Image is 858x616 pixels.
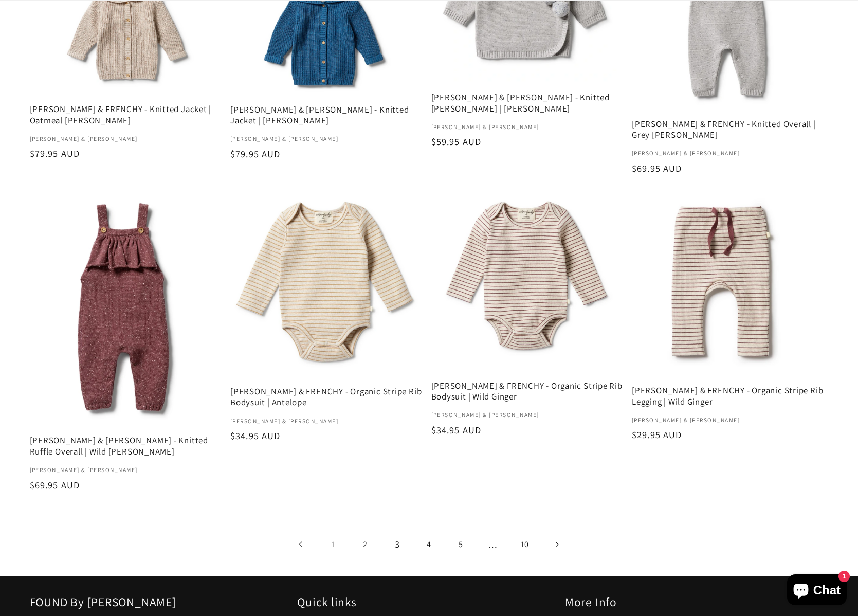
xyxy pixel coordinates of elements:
span: … [480,531,506,557]
a: Previous page [288,531,315,557]
h2: Quick links [297,594,561,610]
inbox-online-store-chat: Shopify online store chat [784,574,850,608]
a: Page 5 [448,531,474,557]
a: [PERSON_NAME] & FRENCHY - Organic Stripe Rib Bodysuit | Antelope [230,386,427,408]
a: [PERSON_NAME] & [PERSON_NAME] - Knitted Jacket | [PERSON_NAME] [230,104,427,126]
a: Next page [544,531,570,557]
a: Page 2 [352,531,378,557]
h2: More Info [565,594,829,610]
a: [PERSON_NAME] & FRENCHY - Knitted Overall | Grey [PERSON_NAME] [632,119,829,141]
a: Page 4 [416,531,442,557]
a: [PERSON_NAME] & FRENCHY - Organic Stripe Rib Legging | Wild Ginger [632,385,829,407]
a: [PERSON_NAME] & [PERSON_NAME] - Knitted Ruffle Overall | Wild [PERSON_NAME] [30,435,227,457]
span: Page 3 [384,531,410,557]
nav: Pagination [30,531,829,557]
a: Page 10 [512,531,538,557]
h2: FOUND By [PERSON_NAME] [30,594,294,610]
a: Page 1 [320,531,346,557]
a: [PERSON_NAME] & FRENCHY - Organic Stripe Rib Bodysuit | Wild Ginger [431,381,628,403]
a: [PERSON_NAME] & [PERSON_NAME] - Knitted [PERSON_NAME] | [PERSON_NAME] [431,92,628,114]
a: [PERSON_NAME] & FRENCHY - Knitted Jacket | Oatmeal [PERSON_NAME] [30,104,227,126]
